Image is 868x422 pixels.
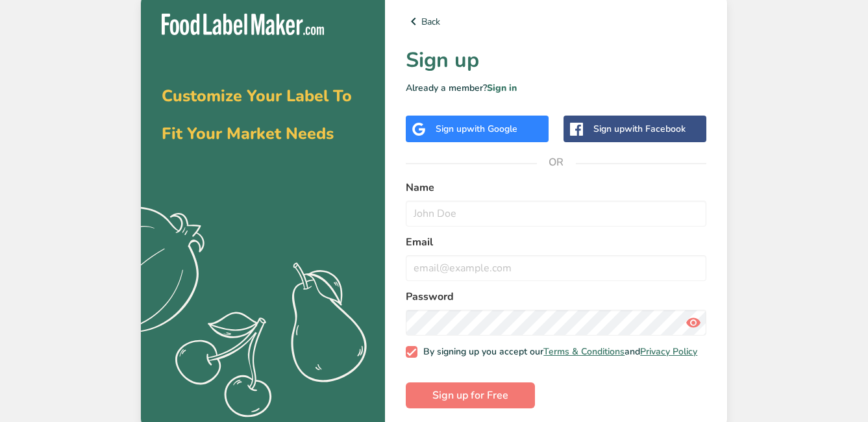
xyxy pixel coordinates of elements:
[406,45,706,76] h1: Sign up
[625,123,686,135] span: with Facebook
[406,201,706,227] input: John Doe
[432,388,508,403] span: Sign up for Free
[593,122,686,136] div: Sign up
[406,382,535,408] button: Sign up for Free
[537,143,576,182] span: OR
[406,255,706,281] input: email@example.com
[406,14,706,29] a: Back
[487,82,517,94] a: Sign in
[436,122,517,136] div: Sign up
[162,85,352,145] span: Customize Your Label To Fit Your Market Needs
[406,289,706,304] label: Password
[467,123,517,135] span: with Google
[406,234,706,250] label: Email
[162,14,324,35] img: Food Label Maker
[640,345,697,358] a: Privacy Policy
[543,345,625,358] a: Terms & Conditions
[406,180,706,195] label: Name
[417,346,698,358] span: By signing up you accept our and
[406,81,706,95] p: Already a member?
